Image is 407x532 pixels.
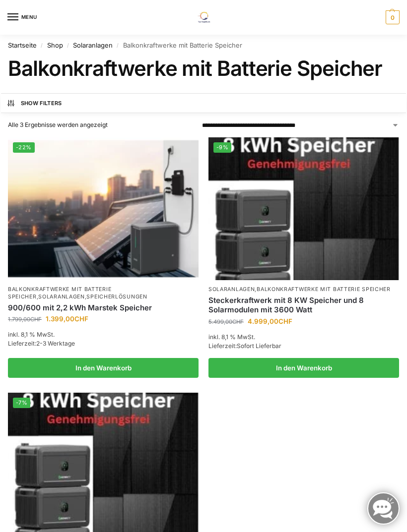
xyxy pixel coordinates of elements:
nav: Cart contents [383,10,400,24]
img: Solaranlagen, Speicheranlagen und Energiesparprodukte [192,12,215,23]
bdi: 4.999,00 [248,317,292,325]
p: Alle 3 Ergebnisse werden angezeigt [8,120,192,129]
a: Balkonkraftwerke mit Batterie Speicher [8,286,111,300]
a: Solaranlagen [38,294,84,300]
span: CHF [30,316,42,323]
button: Show Filters [1,93,407,113]
bdi: 5.499,00 [208,318,244,325]
span: CHF [278,317,292,325]
a: Steckerkraftwerk mit 8 KW Speicher und 8 Solarmodulen mit 3600 Watt [208,296,399,315]
bdi: 1.799,00 [8,316,42,323]
a: 0 [383,10,400,24]
span: / [63,42,73,50]
p: inkl. 8,1 % MwSt. [208,333,399,342]
span: / [37,42,47,50]
a: Solaranlagen [73,41,113,49]
span: / [113,42,123,50]
span: CHF [74,315,88,323]
a: Balkonkraftwerke mit Batterie Speicher [257,286,391,293]
a: Shop [47,41,63,49]
a: In den Warenkorb legen: „Steckerkraftwerk mit 8 KW Speicher und 8 Solarmodulen mit 3600 Watt“ [208,358,399,378]
a: Speicherlösungen [86,294,147,300]
a: Startseite [8,41,37,49]
nav: Breadcrumb [8,35,399,56]
bdi: 1.399,00 [46,315,88,323]
span: Sofort Lieferbar [237,342,281,350]
span: 2-3 Werktage [36,340,75,347]
select: Shop-Reihenfolge [202,121,400,130]
p: , [208,286,399,294]
span: 0 [386,10,400,24]
p: inkl. 8,1 % MwSt. [8,330,199,339]
span: Lieferzeit: [8,340,75,347]
img: Steckerkraftwerk mit 8 KW Speicher und 8 Solarmodulen mit 3600 Watt [208,137,399,280]
span: Lieferzeit: [208,342,281,350]
p: , , [8,286,199,301]
span: CHF [232,318,244,325]
a: -9%Steckerkraftwerk mit 8 KW Speicher und 8 Solarmodulen mit 3600 Watt [208,137,399,280]
a: Solaranlagen [208,286,255,293]
img: Balkonkraftwerk mit Marstek Speicher [8,137,199,280]
h1: Balkonkraftwerke mit Batterie Speicher [8,56,399,81]
a: 900/600 mit 2,2 kWh Marstek Speicher [8,303,199,313]
a: In den Warenkorb legen: „900/600 mit 2,2 kWh Marstek Speicher“ [8,358,199,378]
button: Menu [7,10,37,25]
a: -22%Balkonkraftwerk mit Marstek Speicher [8,137,199,280]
